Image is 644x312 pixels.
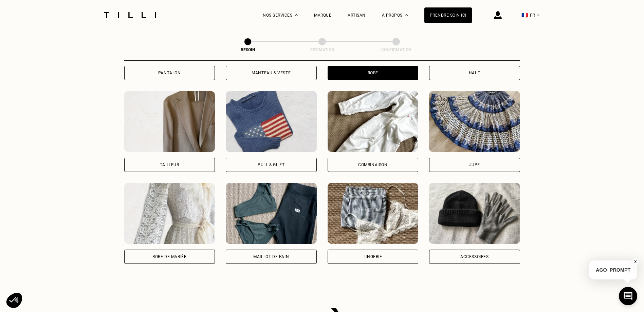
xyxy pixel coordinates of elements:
img: Tilli retouche votre Combinaison [328,91,419,152]
img: menu déroulant [537,14,539,16]
img: Menu déroulant à propos [405,14,408,16]
div: Robe [368,71,378,75]
span: 🇫🇷 [521,12,528,18]
img: icône connexion [494,11,502,19]
img: Tilli retouche votre Pull & gilet [226,91,317,152]
img: Menu déroulant [295,14,298,16]
div: Robe de mariée [152,255,186,259]
div: Accessoires [460,255,489,259]
div: Lingerie [364,255,382,259]
div: Jupe [469,163,480,167]
div: Combinaison [358,163,388,167]
img: Tilli retouche votre Tailleur [124,91,215,152]
a: Artisan [348,13,366,18]
div: Manteau & Veste [252,71,291,75]
a: Marque [314,13,331,18]
div: Maillot de bain [253,255,289,259]
a: Prendre soin ici [424,7,472,23]
p: AGO_PROMPT [589,260,637,279]
div: Besoin [214,47,282,52]
img: Tilli retouche votre Accessoires [429,183,520,244]
div: Pantalon [158,71,181,75]
img: Tilli retouche votre Robe de mariée [124,183,215,244]
img: Tilli retouche votre Maillot de bain [226,183,317,244]
button: X [632,258,639,266]
img: Tilli retouche votre Jupe [429,91,520,152]
div: Estimation [288,47,356,52]
img: Logo du service de couturière Tilli [102,12,159,18]
div: Pull & gilet [258,163,284,167]
img: Tilli retouche votre Lingerie [328,183,419,244]
div: Tailleur [160,163,179,167]
div: Confirmation [362,47,430,52]
div: Haut [469,71,480,75]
